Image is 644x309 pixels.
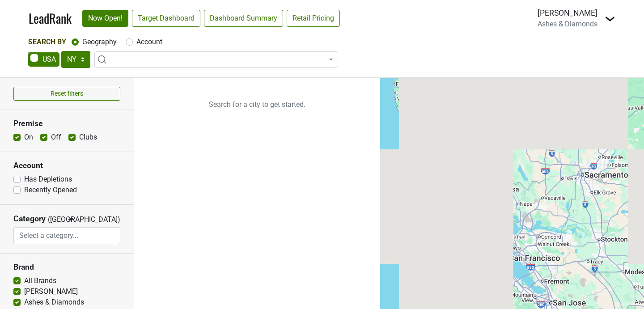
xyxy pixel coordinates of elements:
[51,132,61,143] label: Off
[538,7,597,19] div: [PERSON_NAME]
[13,161,120,170] h3: Account
[538,20,597,28] span: Ashes & Diamonds
[204,10,283,27] a: Dashboard Summary
[605,13,615,24] img: Dropdown Menu
[24,174,72,185] label: Has Depletions
[24,286,78,297] label: [PERSON_NAME]
[68,216,75,224] span: ▼
[13,214,46,224] h3: Category
[14,227,120,244] input: Select a category...
[13,87,120,101] button: Reset filters
[82,10,128,27] a: Now Open!
[82,37,117,47] label: Geography
[287,10,340,27] a: Retail Pricing
[134,78,380,131] p: Search for a city to get started.
[136,37,162,47] label: Account
[13,262,120,272] h3: Brand
[24,297,84,308] label: Ashes & Diamonds
[29,9,72,28] a: LeadRank
[24,185,77,195] label: Recently Opened
[28,38,66,46] span: Search By
[48,214,66,227] span: ([GEOGRAPHIC_DATA])
[132,10,200,27] a: Target Dashboard
[13,119,120,128] h3: Premise
[79,132,97,143] label: Clubs
[24,275,56,286] label: All Brands
[24,132,33,143] label: On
